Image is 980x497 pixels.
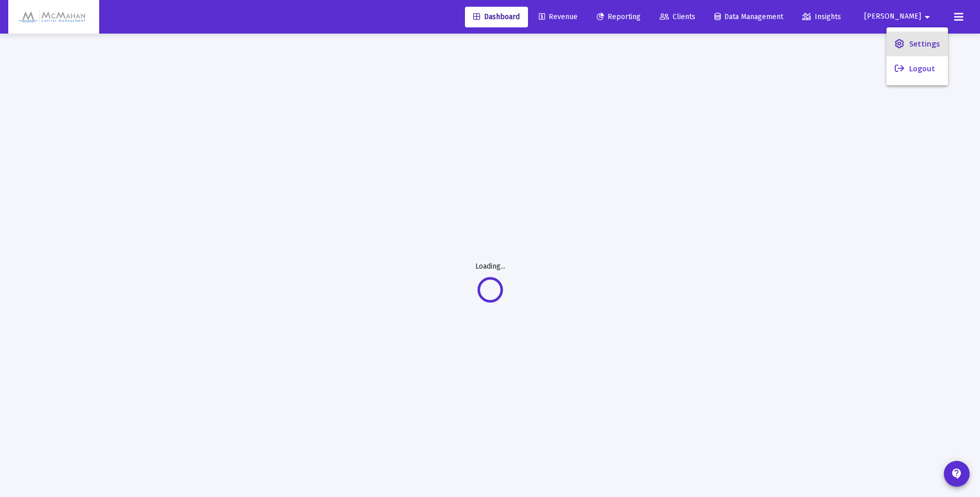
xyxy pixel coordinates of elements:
[951,468,963,480] mat-icon: contact_support
[16,7,91,27] img: Dashboard
[473,12,520,21] span: Dashboard
[531,7,586,27] a: Revenue
[597,12,641,21] span: Reporting
[921,7,934,27] mat-icon: arrow_drop_down
[794,7,849,27] a: Insights
[660,12,695,21] span: Clients
[465,7,528,27] a: Dashboard
[714,12,783,21] span: Data Management
[802,12,841,21] span: Insights
[706,7,791,27] a: Data Management
[588,7,649,27] a: Reporting
[852,6,946,27] button: [PERSON_NAME]
[864,12,921,21] span: [PERSON_NAME]
[651,7,704,27] a: Clients
[539,12,578,21] span: Revenue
